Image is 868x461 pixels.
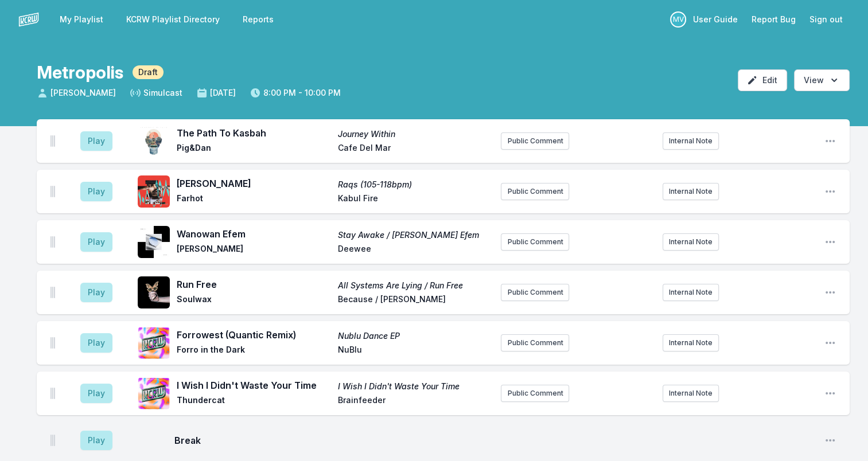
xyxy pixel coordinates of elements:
[50,435,55,446] img: Drag Handle
[663,132,719,150] button: Internal Note
[177,328,331,342] span: Forrowest (Quantic Remix)
[18,9,39,30] img: logo-white-87cec1fa9cbef997252546196dc51331.png
[138,377,170,409] img: I Wish I Didn't Waste Your Time
[177,378,331,392] span: I Wish I Didn't Waste Your Time
[138,276,170,308] img: All Systems Are Lying / Run Free
[80,131,112,151] button: Play
[177,344,331,358] span: Forro in the Dark
[37,87,116,99] span: [PERSON_NAME]
[803,9,850,30] button: Sign out
[53,9,110,30] a: My Playlist
[177,294,331,307] span: Soulwax
[824,337,836,349] button: Open playlist item options
[37,62,123,83] h1: Metropolis
[138,175,170,208] img: Raqs (105-118bpm)
[50,135,55,147] img: Drag Handle
[80,283,112,302] button: Play
[501,385,569,402] button: Public Comment
[119,9,227,30] a: KCRW Playlist Directory
[177,142,331,156] span: Pig&Dan
[738,69,787,91] button: Edit
[501,132,569,150] button: Public Comment
[80,232,112,252] button: Play
[177,278,331,291] span: Run Free
[80,384,112,403] button: Play
[138,327,170,359] img: Nublu Dance EP
[338,330,492,342] span: Nublu Dance EP
[663,385,719,402] button: Internal Note
[824,135,836,147] button: Open playlist item options
[501,233,569,251] button: Public Comment
[824,186,836,197] button: Open playlist item options
[501,183,569,200] button: Public Comment
[80,431,112,450] button: Play
[663,233,719,251] button: Internal Note
[338,294,492,307] span: Because / [PERSON_NAME]
[670,11,686,28] p: Michael Vogel
[50,337,55,349] img: Drag Handle
[824,435,836,446] button: Open playlist item options
[50,388,55,399] img: Drag Handle
[177,193,331,206] span: Farhot
[794,69,850,91] button: Open options
[196,87,236,99] span: [DATE]
[177,394,331,408] span: Thundercat
[663,284,719,301] button: Internal Note
[338,381,492,392] span: I Wish I Didn't Waste Your Time
[177,227,331,241] span: Wanowan Efem
[138,226,170,258] img: Stay Awake / Wanowan Efem
[174,433,815,447] span: Break
[50,287,55,298] img: Drag Handle
[130,87,182,99] span: Simulcast
[338,193,492,206] span: Kabul Fire
[80,182,112,201] button: Play
[50,186,55,197] img: Drag Handle
[686,9,745,30] a: User Guide
[177,243,331,257] span: [PERSON_NAME]
[338,243,492,257] span: Deewee
[338,128,492,140] span: Journey Within
[177,177,331,190] span: [PERSON_NAME]
[133,65,164,79] span: Draft
[338,394,492,408] span: Brainfeeder
[663,334,719,351] button: Internal Note
[663,183,719,200] button: Internal Note
[80,333,112,353] button: Play
[338,344,492,358] span: NuBlu
[236,9,281,30] a: Reports
[501,334,569,351] button: Public Comment
[338,280,492,291] span: All Systems Are Lying / Run Free
[338,142,492,156] span: Cafe Del Mar
[50,236,55,248] img: Drag Handle
[338,179,492,190] span: Raqs (105-118bpm)
[250,87,341,99] span: 8:00 PM - 10:00 PM
[745,9,803,30] a: Report Bug
[824,236,836,248] button: Open playlist item options
[138,125,170,157] img: Journey Within
[338,229,492,241] span: Stay Awake / [PERSON_NAME] Efem
[177,126,331,140] span: The Path To Kasbah
[501,284,569,301] button: Public Comment
[824,287,836,298] button: Open playlist item options
[824,388,836,399] button: Open playlist item options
